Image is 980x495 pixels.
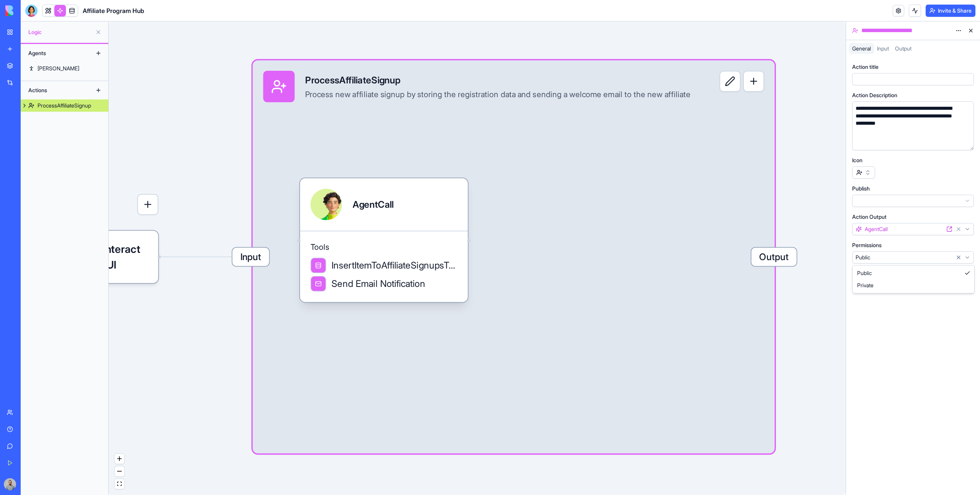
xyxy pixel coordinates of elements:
[114,479,124,489] button: fit view
[857,282,874,289] span: Private
[305,73,691,86] div: ProcessAffiliateSignup
[332,259,457,272] span: InsertItemToAffiliateSignupsTable
[114,466,124,477] button: zoom out
[232,248,269,266] span: Input
[751,248,797,266] span: Output
[332,277,425,290] span: Send Email Notification
[353,198,394,211] div: AgentCall
[114,454,124,464] button: zoom in
[857,269,872,277] span: Public
[305,89,691,99] div: Process new affiliate signup by storing the registration data and sending a welcome email to the ...
[310,242,457,252] span: Tools
[43,241,148,272] span: When users interact with the app UI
